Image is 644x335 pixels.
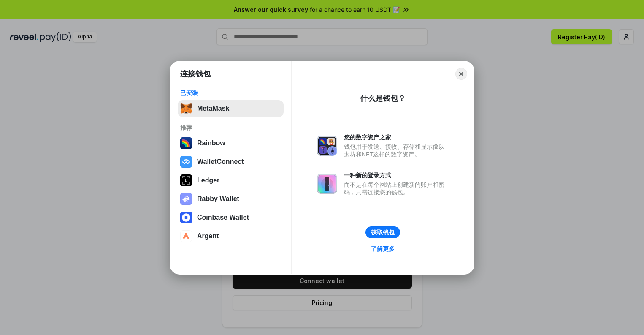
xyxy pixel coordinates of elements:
div: 获取钱包 [371,229,395,236]
img: svg+xml,%3Csvg%20xmlns%3D%22http%3A%2F%2Fwww.w3.org%2F2000%2Fsvg%22%20fill%3D%22none%22%20viewBox... [317,174,337,194]
img: svg+xml,%3Csvg%20fill%3D%22none%22%20height%3D%2233%22%20viewBox%3D%220%200%2035%2033%22%20width%... [180,103,192,114]
div: 钱包用于发送、接收、存储和显示像以太坊和NFT这样的数字资产。 [344,143,449,158]
img: svg+xml,%3Csvg%20width%3D%2228%22%20height%3D%2228%22%20viewBox%3D%220%200%2028%2028%22%20fill%3D... [180,212,192,223]
div: Rabby Wallet [197,195,239,203]
button: 获取钱包 [365,226,400,238]
div: 您的数字资产之家 [344,133,449,141]
button: Rainbow [178,135,284,152]
div: 推荐 [180,124,281,131]
button: Close [455,68,467,80]
h1: 连接钱包 [180,69,211,79]
img: svg+xml,%3Csvg%20width%3D%2228%22%20height%3D%2228%22%20viewBox%3D%220%200%2028%2028%22%20fill%3D... [180,230,192,242]
div: 已安装 [180,89,281,97]
button: MetaMask [178,100,284,117]
div: 了解更多 [371,245,395,253]
div: Rainbow [197,139,225,147]
div: MetaMask [197,105,229,112]
div: 什么是钱包？ [360,93,406,103]
a: 了解更多 [366,243,400,254]
div: Argent [197,232,219,240]
img: svg+xml,%3Csvg%20xmlns%3D%22http%3A%2F%2Fwww.w3.org%2F2000%2Fsvg%22%20width%3D%2228%22%20height%3... [180,174,192,186]
div: Coinbase Wallet [197,214,249,221]
img: svg+xml,%3Csvg%20width%3D%22120%22%20height%3D%22120%22%20viewBox%3D%220%200%20120%20120%22%20fil... [180,137,192,149]
img: svg+xml,%3Csvg%20width%3D%2228%22%20height%3D%2228%22%20viewBox%3D%220%200%2028%2028%22%20fill%3D... [180,156,192,168]
button: Coinbase Wallet [178,209,284,226]
button: Ledger [178,172,284,189]
div: Ledger [197,177,219,184]
div: 而不是在每个网站上创建新的账户和密码，只需连接您的钱包。 [344,181,449,196]
img: svg+xml,%3Csvg%20xmlns%3D%22http%3A%2F%2Fwww.w3.org%2F2000%2Fsvg%22%20fill%3D%22none%22%20viewBox... [180,193,192,205]
img: svg+xml,%3Csvg%20xmlns%3D%22http%3A%2F%2Fwww.w3.org%2F2000%2Fsvg%22%20fill%3D%22none%22%20viewBox... [317,136,337,156]
button: WalletConnect [178,153,284,170]
div: 一种新的登录方式 [344,172,449,179]
button: Argent [178,228,284,245]
button: Rabby Wallet [178,191,284,207]
div: WalletConnect [197,158,244,166]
